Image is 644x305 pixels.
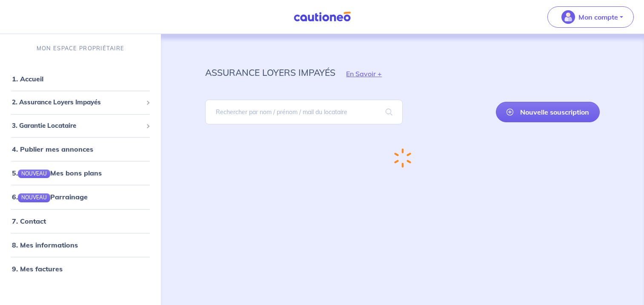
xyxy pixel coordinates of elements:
[496,102,600,122] a: Nouvelle souscription
[3,70,157,87] div: 1. Accueil
[547,6,634,28] button: illu_account_valid_menu.svgMon compte
[3,164,157,181] div: 5.NOUVEAUMes bons plans
[3,118,157,134] div: 3. Garantie Locataire
[578,12,618,22] p: Mon compte
[3,236,157,253] div: 8. Mes informations
[12,145,93,153] a: 4. Publier mes annonces
[290,12,354,22] img: Cautioneo
[12,169,102,177] a: 5.NOUVEAUMes bons plans
[12,75,43,83] a: 1. Accueil
[12,121,143,131] span: 3. Garantie Locataire
[3,141,157,158] div: 4. Publier mes annonces
[375,100,403,124] span: search
[12,265,63,273] a: 9. Mes factures
[394,148,411,168] img: loading-spinner
[12,98,143,107] span: 2. Assurance Loyers Impayés
[3,260,157,277] div: 9. Mes factures
[205,100,402,124] input: Rechercher par nom / prénom / mail du locataire
[3,213,157,230] div: 7. Contact
[12,217,46,225] a: 7. Contact
[12,193,88,201] a: 6.NOUVEAUParrainage
[3,94,157,111] div: 2. Assurance Loyers Impayés
[205,65,335,80] p: assurance loyers impayés
[3,188,157,205] div: 6.NOUVEAUParrainage
[37,44,124,52] p: MON ESPACE PROPRIÉTAIRE
[335,61,392,86] button: En Savoir +
[561,10,575,24] img: illu_account_valid_menu.svg
[12,241,78,249] a: 8. Mes informations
